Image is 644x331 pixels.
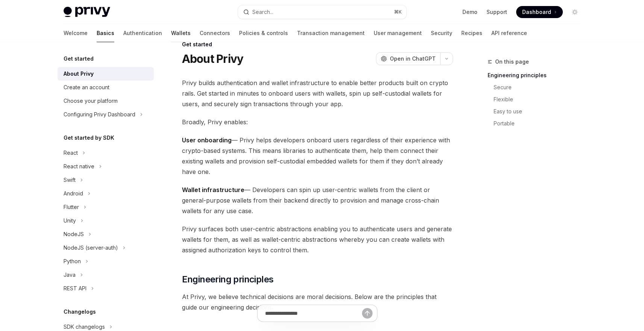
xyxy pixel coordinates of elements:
a: Secure [494,81,587,93]
div: React native [64,162,94,171]
div: About Privy [64,69,94,78]
div: Configuring Privy Dashboard [64,110,135,119]
a: Create an account [58,81,154,94]
div: NodeJS [64,230,84,239]
div: REST API [64,284,86,293]
a: API reference [491,24,527,42]
span: Open in ChatGPT [390,55,436,63]
span: On this page [495,57,529,66]
a: Support [486,8,507,16]
a: Engineering principles [488,69,587,81]
a: Dashboard [516,6,563,18]
button: Open in ChatGPT [376,52,440,65]
button: Search...⌘K [238,5,406,19]
img: light logo [64,7,110,17]
strong: Wallet infrastructure [182,186,244,194]
h1: About Privy [182,52,244,66]
a: Welcome [64,24,88,42]
span: Privy builds authentication and wallet infrastructure to enable better products built on crypto r... [182,78,453,109]
div: Swift [64,175,76,185]
h5: Get started by SDK [64,133,114,142]
a: Portable [494,117,587,130]
a: Transaction management [297,24,365,42]
a: Authentication [123,24,162,42]
a: Choose your platform [58,94,154,108]
h5: Get started [64,54,94,63]
a: Easy to use [494,105,587,117]
a: Flexible [494,93,587,105]
div: Get started [182,41,453,48]
span: — Privy helps developers onboard users regardless of their experience with crypto-based systems. ... [182,135,453,177]
div: Python [64,257,81,266]
a: Wallets [171,24,191,42]
div: NodeJS (server-auth) [64,243,118,252]
div: React [64,148,78,157]
span: — Developers can spin up user-centric wallets from the client or general-purpose wallets from the... [182,185,453,216]
span: ⌘ K [394,9,402,15]
a: User management [374,24,422,42]
h5: Changelogs [64,307,96,316]
a: Policies & controls [239,24,288,42]
div: Create an account [64,83,109,92]
span: Engineering principles [182,273,274,285]
span: Dashboard [522,8,551,16]
a: About Privy [58,67,154,81]
strong: User onboarding [182,136,232,144]
div: Flutter [64,203,79,212]
button: Toggle dark mode [569,6,581,18]
a: Security [431,24,452,42]
a: Basics [97,24,114,42]
a: Demo [462,8,477,16]
div: Android [64,189,83,198]
a: Recipes [461,24,482,42]
div: Choose your platform [64,96,118,105]
div: Search... [252,8,273,17]
span: Privy surfaces both user-centric abstractions enabling you to authenticate users and generate wal... [182,224,453,255]
button: Send message [362,308,373,319]
span: At Privy, we believe technical decisions are moral decisions. Below are the principles that guide... [182,291,453,313]
span: Broadly, Privy enables: [182,117,453,127]
div: Java [64,270,76,279]
a: Connectors [200,24,230,42]
div: Unity [64,216,76,225]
